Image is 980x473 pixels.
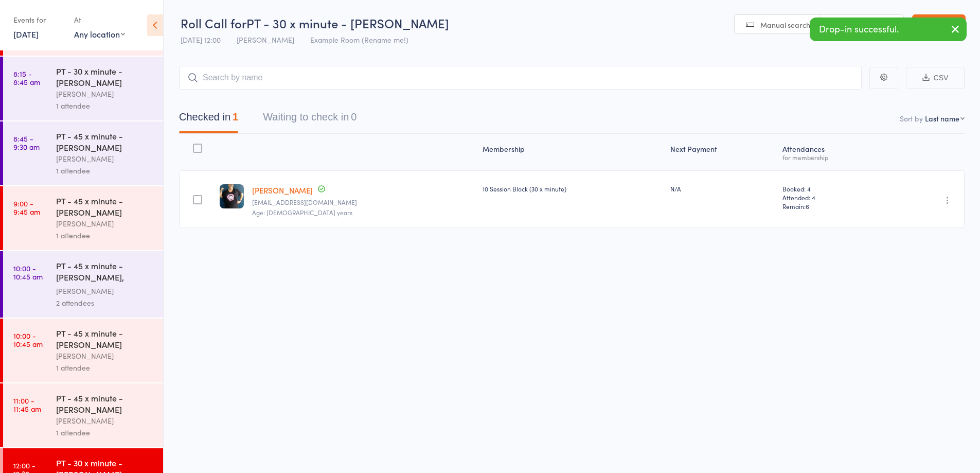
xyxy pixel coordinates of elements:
div: 1 attendee [56,427,154,439]
div: Events for [13,11,64,28]
div: [PERSON_NAME] [56,285,154,297]
span: Attended: 4 [782,193,884,202]
div: 1 attendee [56,100,154,112]
div: Any location [74,28,125,40]
span: Example Room (Rename me!) [310,34,408,45]
div: 1 attendee [56,230,154,241]
div: PT - 45 x minute - [PERSON_NAME], [PERSON_NAME]... [56,260,154,285]
label: Sort by [900,113,923,124]
span: Remain: [782,202,884,211]
div: PT - 45 x minute - [PERSON_NAME] [56,195,154,218]
a: 9:00 -9:45 amPT - 45 x minute - [PERSON_NAME][PERSON_NAME]1 attendee [3,186,163,250]
div: 1 [233,111,238,122]
span: Manual search [760,20,810,30]
button: Checked in1 [179,106,238,133]
div: 2 attendees [56,297,154,309]
a: Exit roll call [912,14,966,35]
a: [DATE] [13,28,39,40]
span: PT - 30 x minute - [PERSON_NAME] [246,14,449,31]
time: 10:00 - 10:45 am [13,264,43,281]
span: Roll Call for [181,14,246,31]
div: 1 attendee [56,362,154,374]
span: [DATE] 12:00 [181,34,221,45]
div: PT - 45 x minute - [PERSON_NAME] [56,327,154,350]
div: 10 Session Block (30 x minute) [483,184,662,193]
span: Booked: 4 [782,184,884,193]
img: image1715221626.png [220,184,244,208]
div: 0 [351,111,357,122]
div: [PERSON_NAME] [56,218,154,230]
div: At [74,11,125,28]
a: [PERSON_NAME] [252,185,313,196]
div: PT - 45 x minute - [PERSON_NAME] [56,392,154,415]
span: 6 [806,202,809,211]
time: 8:45 - 9:30 am [13,134,40,151]
div: Membership [478,138,666,166]
div: [PERSON_NAME] [56,350,154,362]
div: Last name [925,113,959,124]
button: Waiting to check in0 [263,106,357,133]
div: for membership [782,154,884,161]
div: Drop-in successful. [810,17,967,41]
time: 10:00 - 10:45 am [13,331,43,348]
div: N/A [670,184,774,193]
div: Next Payment [666,138,778,166]
a: 8:45 -9:30 amPT - 45 x minute - [PERSON_NAME][PERSON_NAME]1 attendee [3,121,163,185]
time: 11:00 - 11:45 am [13,396,41,413]
div: 1 attendee [56,165,154,177]
time: 8:15 - 8:45 am [13,69,40,86]
div: PT - 45 x minute - [PERSON_NAME] [56,130,154,153]
a: 10:00 -10:45 amPT - 45 x minute - [PERSON_NAME][PERSON_NAME]1 attendee [3,319,163,382]
div: [PERSON_NAME] [56,415,154,427]
div: [PERSON_NAME] [56,153,154,165]
a: 10:00 -10:45 amPT - 45 x minute - [PERSON_NAME], [PERSON_NAME]...[PERSON_NAME]2 attendees [3,251,163,318]
time: 9:00 - 9:45 am [13,199,40,216]
span: Age: [DEMOGRAPHIC_DATA] years [252,208,352,217]
a: 11:00 -11:45 amPT - 45 x minute - [PERSON_NAME][PERSON_NAME]1 attendee [3,383,163,447]
input: Search by name [179,66,862,90]
small: cathg1g2@gmail.com [252,199,474,206]
div: [PERSON_NAME] [56,88,154,100]
span: [PERSON_NAME] [237,34,294,45]
div: Atten­dances [778,138,888,166]
div: PT - 30 x minute - [PERSON_NAME] [56,65,154,88]
a: 8:15 -8:45 amPT - 30 x minute - [PERSON_NAME][PERSON_NAME]1 attendee [3,57,163,120]
button: CSV [906,67,965,89]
